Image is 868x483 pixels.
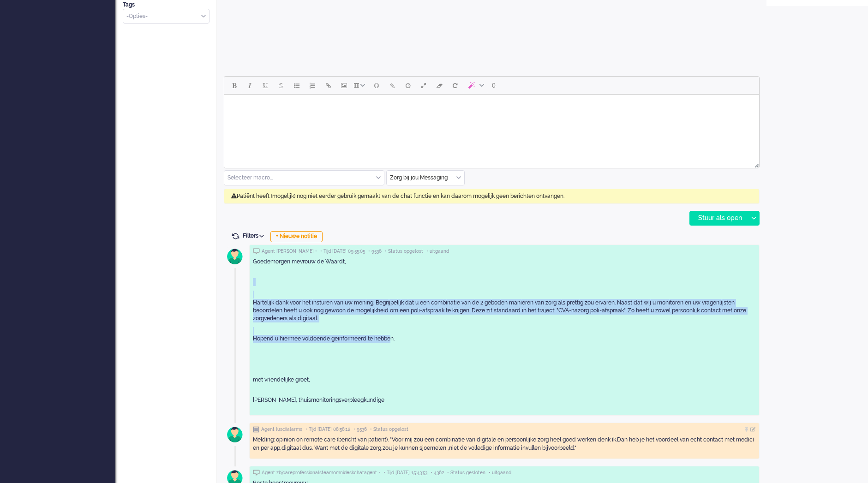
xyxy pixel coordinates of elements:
[369,78,384,93] button: Emoticons
[273,78,289,93] button: Strikethrough
[242,78,257,93] button: Italic
[226,78,242,93] button: Bold
[123,1,210,9] div: Tags
[431,470,444,476] span: • 4362
[253,335,756,343] p: Hopend u hiermee voldoende geïnformeerd te hebben.
[447,470,485,476] span: • Status gesloten
[320,248,365,255] span: • Tijd [DATE] 09:55:05
[305,426,350,433] span: • Tijd [DATE] 08:58:12
[253,396,756,404] p: [PERSON_NAME], thuismonitoringsverpleegkundige
[261,426,302,433] span: Agent lusciialarms
[353,426,367,433] span: • 9536
[223,245,246,268] img: avatar
[426,248,449,255] span: • uitgaand
[352,78,369,93] button: Table
[243,233,267,239] span: Filters
[488,78,500,93] button: 0
[270,231,323,242] div: + Nieuwe notitie
[447,78,463,93] button: Reset content
[253,426,259,433] img: ic_note_grey.svg
[492,82,496,89] span: 0
[370,426,408,433] span: • Status opgelost
[463,78,488,93] button: AI
[489,470,511,476] span: • uitgaand
[289,78,305,93] button: Bullet list
[253,376,756,384] p: met vriendelijke groet,
[262,470,380,476] span: Agent zbjcareprofessionalsteamomnideskchatagent •
[253,248,260,254] img: ic_chat_grey.svg
[400,78,416,93] button: Delay message
[320,78,336,93] button: Insert/edit link
[262,248,317,255] span: Agent [PERSON_NAME] •
[305,78,320,93] button: Numbered list
[416,78,431,93] button: Fullscreen
[336,78,352,93] button: Insert/edit image
[257,78,273,93] button: Underline
[253,436,756,452] div: Melding: opinion on remote care (bericht van patiënt). "Voor mij zou een combinatie van digitale ...
[253,258,756,266] p: Goedemorgen mevrouw de Waardt,
[253,299,756,322] p: Hartelijk dank voor het insturen van uw mening. Begrijpelijk dat u een combinatie van de 2 gebode...
[751,160,759,168] div: Resize
[431,78,447,93] button: Clear formatting
[384,78,400,93] button: Add attachment
[224,95,759,160] iframe: Rich Text Area
[385,248,423,255] span: • Status opgelost
[224,189,760,204] div: Patiënt heeft (mogelijk) nog niet eerder gebruik gemaakt van de chat functie en kan daarom mogeli...
[223,423,246,446] img: avatar
[253,470,260,476] img: ic_chat_grey.svg
[690,211,748,225] div: Stuur als open
[368,248,382,255] span: • 9536
[383,470,427,476] span: • Tijd [DATE] 15:43:53
[123,9,210,24] div: Select Tags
